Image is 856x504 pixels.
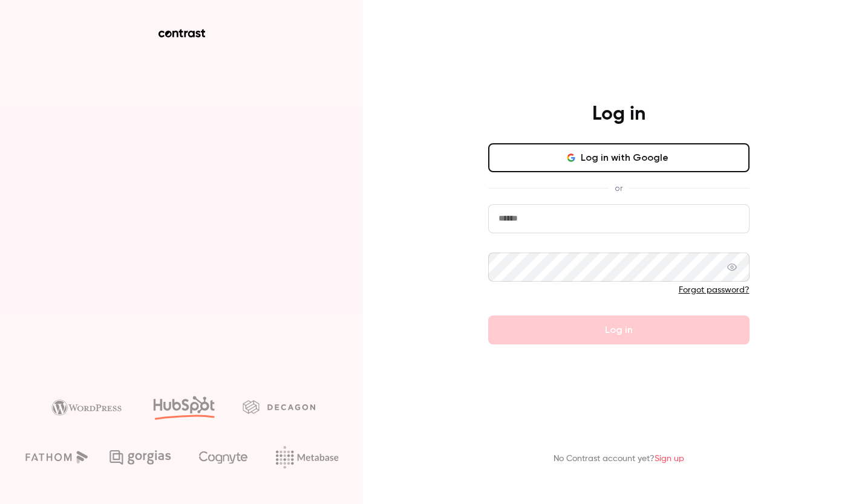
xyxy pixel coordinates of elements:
[592,102,645,126] h4: Log in
[679,286,750,294] a: Forgot password?
[488,143,750,172] button: Log in with Google
[655,454,684,463] a: Sign up
[554,453,684,465] p: No Contrast account yet?
[243,400,315,413] img: decagon
[609,182,629,195] span: or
